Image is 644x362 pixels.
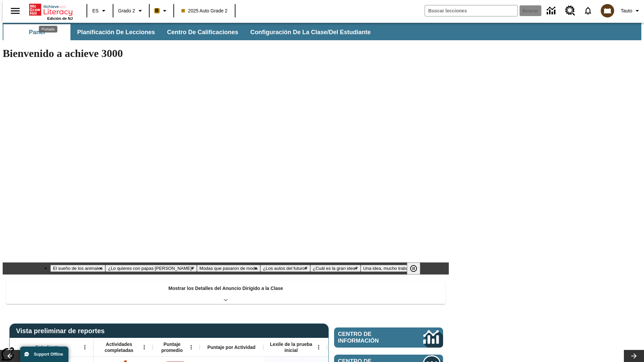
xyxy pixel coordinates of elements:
button: Grado: Grado 2, Elige un grado [115,5,147,17]
a: Notificaciones [579,2,597,19]
button: Planificación de lecciones [72,24,160,40]
button: Diapositiva 1 El sueño de los animales [50,265,105,272]
button: Abrir el menú lateral [5,1,25,21]
button: Diapositiva 2 ¿Lo quieres con papas fritas? [105,265,197,272]
div: Portada [39,26,57,33]
span: B [155,6,159,15]
span: Actividades completadas [97,341,141,353]
h1: Bienvenido a achieve 3000 [3,47,449,60]
div: Mostrar los Detalles del Anuncio Dirigido a la Clase [6,281,445,304]
button: Diapositiva 4 ¿Los autos del futuro? [260,265,310,272]
div: Portada [29,2,73,20]
span: ES [92,7,99,14]
span: Puntaje por Actividad [207,344,255,350]
a: Centro de información [334,327,443,348]
button: Abrir menú [186,342,196,352]
span: Estudiante [36,344,60,350]
button: Lenguaje: ES, Selecciona un idioma [89,5,111,17]
img: avatar image [601,4,614,17]
a: Centro de información [543,2,561,20]
button: Pausar [407,262,420,275]
span: Tauto [621,7,632,14]
button: Centro de calificaciones [162,24,244,40]
button: Panel [3,24,70,40]
button: Abrir menú [314,342,324,352]
button: Diapositiva 5 ¿Cuál es la gran idea? [310,265,361,272]
input: Buscar campo [425,5,518,16]
span: 2025 Auto Grade 2 [181,7,228,14]
button: Support Offline [20,347,68,362]
span: Edición de NJ [47,16,73,20]
button: Diapositiva 3 Modas que pasaron de moda [197,265,260,272]
button: Diapositiva 6 Una idea, mucho trabajo [361,265,415,272]
button: Escoja un nuevo avatar [597,2,618,19]
span: Lexile de la prueba inicial [267,341,316,353]
a: Centro de recursos, Se abrirá en una pestaña nueva. [561,2,579,20]
div: Subbarra de navegación [3,23,641,40]
a: Portada [29,3,73,16]
p: Mostrar los Detalles del Anuncio Dirigido a la Clase [168,285,283,292]
button: Abrir menú [139,342,149,352]
button: Carrusel de lecciones, seguir [624,350,644,362]
span: Support Offline [34,352,63,357]
body: Máximo 600 caracteres Presiona Escape para desactivar la barra de herramientas Presiona Alt + F10... [3,5,98,11]
span: Vista preliminar de reportes [16,327,108,335]
span: Puntaje promedio [156,341,188,353]
button: Perfil/Configuración [618,5,644,17]
button: Abrir menú [80,342,90,352]
div: Subbarra de navegación [3,24,377,40]
span: Centro de información [338,331,401,344]
span: Grado 2 [118,7,135,14]
div: Pausar [407,262,427,275]
button: Boost El color de la clase es anaranjado claro. Cambiar el color de la clase. [152,5,171,17]
button: Configuración de la clase/del estudiante [245,24,376,40]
